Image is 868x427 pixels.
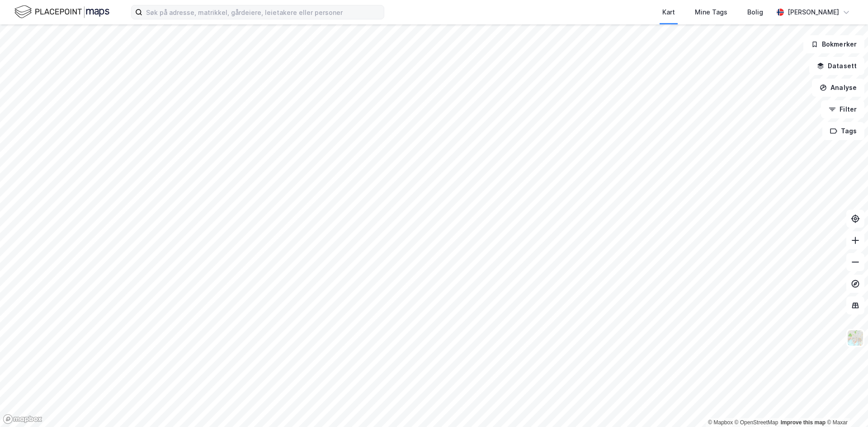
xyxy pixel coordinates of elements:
img: logo.f888ab2527a4732fd821a326f86c7f29.svg [14,4,109,20]
div: Mine Tags [695,7,727,18]
input: Søk på adresse, matrikkel, gårdeiere, leietakere eller personer [142,5,384,19]
div: [PERSON_NAME] [788,7,839,18]
div: Bolig [747,7,763,18]
iframe: Chat Widget [823,384,868,427]
div: Kontrollprogram for chat [823,384,868,427]
div: Kart [662,7,675,18]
